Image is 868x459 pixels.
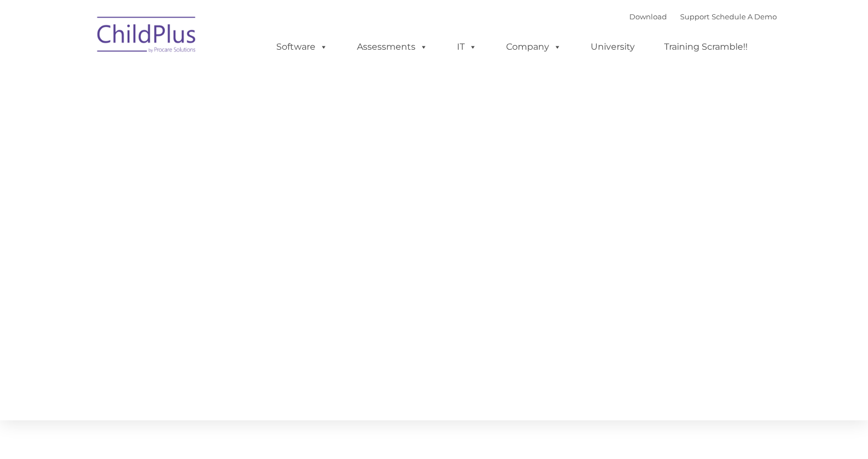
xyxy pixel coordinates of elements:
[495,36,572,58] a: Company
[629,12,667,21] a: Download
[653,36,759,58] a: Training Scramble!!
[680,12,709,21] a: Support
[92,9,202,64] img: ChildPlus by Procare Solutions
[265,36,339,58] a: Software
[446,36,488,58] a: IT
[346,36,439,58] a: Assessments
[712,12,777,21] a: Schedule A Demo
[580,36,646,58] a: University
[629,12,777,21] font: |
